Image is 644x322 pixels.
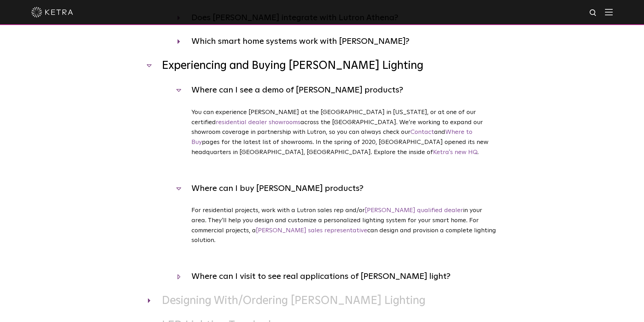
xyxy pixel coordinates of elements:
[410,129,434,135] a: Contact
[31,7,73,17] img: ketra-logo-2019-white
[178,83,496,97] h4: Where can I see a demo of [PERSON_NAME] products?
[148,294,496,308] h3: Designing With/Ordering [PERSON_NAME] Lighting
[256,227,367,234] a: [PERSON_NAME] sales representative
[589,9,598,17] img: search icon
[433,149,477,155] a: Ketra's new HQ
[191,206,496,245] p: For residential projects, work with a Lutron sales rep and/or in your area. They’ll help you desi...
[365,207,463,214] a: [PERSON_NAME] qualified dealer
[605,9,613,15] img: Hamburger%20Nav.svg
[178,35,496,48] h4: Which smart home systems work with [PERSON_NAME]?
[148,59,496,73] h3: Experiencing and Buying [PERSON_NAME] Lighting
[178,182,496,195] h4: Where can I buy [PERSON_NAME] products?
[216,119,300,126] a: residential dealer showrooms
[191,107,496,158] p: You can experience [PERSON_NAME] at the [GEOGRAPHIC_DATA] in [US_STATE], or at one of our certifi...
[178,270,496,283] h4: Where can I visit to see real applications of [PERSON_NAME] light?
